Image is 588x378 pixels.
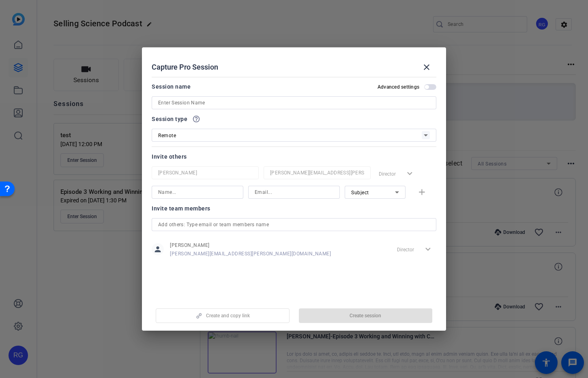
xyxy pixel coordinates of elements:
div: Capture Pro Session [152,57,436,77]
input: Add others: Type email or team members name [158,220,430,229]
span: Subject [351,190,369,195]
mat-icon: close [422,62,431,72]
span: [PERSON_NAME][EMAIL_ADDRESS][PERSON_NAME][DOMAIN_NAME] [170,251,331,257]
input: Name... [158,168,252,178]
h2: Advanced settings [378,84,419,90]
mat-icon: person [152,243,164,255]
input: Email... [270,168,364,178]
div: Invite team members [152,204,436,213]
span: [PERSON_NAME] [170,242,331,248]
input: Enter Session Name [158,98,430,108]
div: Invite others [152,152,436,161]
mat-icon: help_outline [192,115,200,123]
div: Session name [152,82,191,91]
input: Name... [158,187,237,197]
span: Session type [152,114,187,124]
input: Email... [255,187,333,197]
span: Remote [158,133,176,138]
